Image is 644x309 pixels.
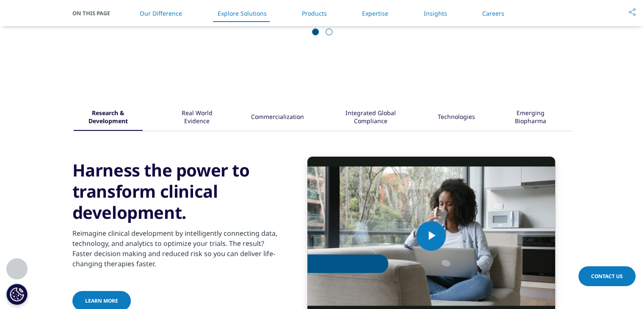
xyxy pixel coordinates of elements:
span: Go to slide 1 [312,28,319,35]
a: Contact Us [578,266,636,286]
div: Emerging Biopharma [502,105,559,131]
button: Technologies [437,105,475,131]
span: On This Page [72,9,119,17]
span: Learn More [85,297,118,304]
h3: Harness the power to transform clinical development. [72,159,278,223]
div: Research & Development [74,105,143,131]
button: Cookie Settings [6,284,28,305]
a: Explore Solutions [217,9,266,17]
div: Real World Evidence [169,105,224,131]
span: Contact Us [591,273,623,280]
div: Integrated Global Compliance [331,105,411,131]
p: Reimagine clinical development by intelligently connecting data, technology, and analytics to opt... [72,228,278,273]
div: Previous slide [298,28,309,36]
a: Our Difference [140,9,182,17]
button: Play Video [416,221,446,251]
span: Go to slide 2 [326,28,332,35]
button: Real World Evidence [168,105,224,131]
button: Commercialization [250,105,304,131]
div: Next slide [336,28,347,36]
a: Insights [423,9,447,17]
div: Commercialization [251,105,304,131]
a: Careers [482,9,504,17]
a: Products [302,9,327,17]
div: Technologies [438,105,475,131]
button: Research & Development [72,105,143,131]
button: Emerging Biopharma [500,105,559,131]
a: Expertise [362,9,388,17]
button: Integrated Global Compliance [329,105,411,131]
